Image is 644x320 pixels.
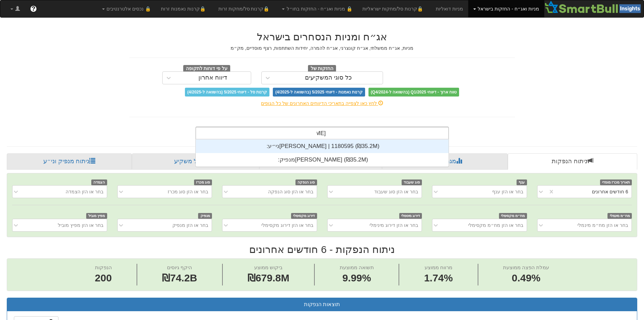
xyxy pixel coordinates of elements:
[95,264,112,270] span: הנפקות
[368,88,459,97] span: טווח ארוך - דיווחי Q1/2025 (בהשוואה ל-Q4/2024)
[402,179,422,185] span: סוג שעבוד
[97,0,156,17] a: 🔒 נכסים אלטרנטיבים
[185,88,269,97] span: קרנות סל - דיווחי 5/2025 (בהשוואה ל-4/2025)
[196,140,449,167] div: grid
[340,271,374,285] span: 9.99%
[213,0,277,17] a: 🔒קרנות סל/מחקות זרות
[7,244,637,255] h2: ניתוח הנפקות - 6 חודשים אחרונים
[86,213,107,219] span: מפיץ מוביל
[12,301,632,307] h3: תוצאות הנפקות
[424,271,453,285] span: 1.74%
[91,179,107,185] span: הצמדה
[268,188,313,195] div: בחר או הזן סוג הנפקה
[7,153,132,170] a: ניתוח מנפיק וני״ע
[129,46,515,51] h5: מניות, אג״ח ממשלתי, אג״ח קונצרני, אג״ח להמרה, יחידות השתתפות, רצף מוסדיים, מק״מ
[172,222,208,229] div: בחר או הזן מנפיק
[503,264,549,270] span: עמלת הפצה ממוצעת
[544,0,644,14] img: Smartbull
[503,271,549,285] span: 0.49%
[194,179,212,185] span: סוג מכרז
[66,188,103,195] div: בחר או הזן הצמדה
[196,140,449,153] div: ני״ע: ‏[PERSON_NAME] | 1180595 ‎(₪35.2M)‎
[168,188,209,195] div: בחר או הזן סוג מכרז
[198,74,227,81] div: דיווח אחרון
[369,222,418,229] div: בחר או הזן דירוג מינימלי
[357,0,430,17] a: 🔒קרנות סל/מחקות ישראליות
[167,264,192,270] span: היקף גיוסים
[399,213,422,219] span: דירוג מינימלי
[273,88,365,97] span: קרנות נאמנות - דיווחי 5/2025 (בהשוואה ל-4/2025)
[431,0,468,17] a: מניות דואליות
[277,0,357,17] a: 🔒 מניות ואג״ח - החזקות בחו״ל
[308,65,336,72] span: החזקות של
[374,188,418,195] div: בחר או הזן סוג שעבוד
[58,222,103,229] div: בחר או הזן מפיץ מוביל
[124,100,520,107] div: לחץ כאן לצפייה בתאריכי הדיווחים האחרונים של כל הגופים
[132,153,259,170] a: פרופיל משקיע
[95,271,112,285] span: 200
[492,188,523,195] div: בחר או הזן ענף
[517,179,527,185] span: ענף
[468,0,544,17] a: מניות ואג״ח - החזקות בישראל
[31,5,35,12] span: ?
[156,0,213,17] a: 🔒קרנות נאמנות זרות
[198,213,212,219] span: מנפיק
[254,264,283,270] span: ביקוש ממוצע
[425,264,452,270] span: מרווח ממוצע
[340,264,374,270] span: תשואה ממוצעת
[162,272,197,283] span: ₪74.2B
[129,31,515,42] h2: אג״ח ומניות הנסחרים בישראל
[291,213,317,219] span: דירוג מקסימלי
[305,74,352,81] div: כל סוגי המשקיעים
[508,153,637,170] a: ניתוח הנפקות
[592,188,628,195] div: 6 חודשים אחרונים
[577,222,628,229] div: בחר או הזן מח״מ מינמלי
[499,213,527,219] span: מח״מ מקסימלי
[247,272,289,283] span: ₪679.8M
[25,0,42,17] a: ?
[183,65,230,72] span: על פי דוחות לתקופה
[600,179,632,185] span: תאריך מכרז מוסדי
[261,222,313,229] div: בחר או הזן דירוג מקסימלי
[468,222,523,229] div: בחר או הזן מח״מ מקסימלי
[607,213,632,219] span: מח״מ מינמלי
[295,179,317,185] span: סוג הנפקה
[196,153,449,167] div: מנפיק: ‏[PERSON_NAME] ‎(₪35.2M)‎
